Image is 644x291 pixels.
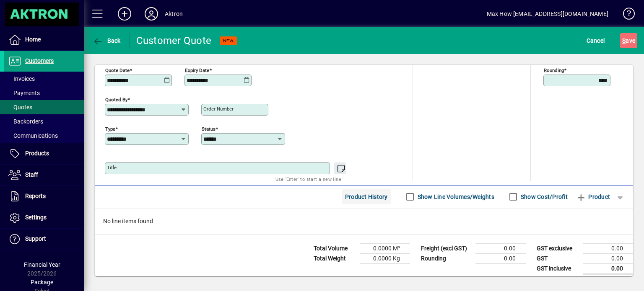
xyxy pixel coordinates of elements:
[544,67,564,73] mat-label: Rounding
[360,243,410,253] td: 0.0000 M³
[8,75,35,82] span: Invoices
[25,171,38,178] span: Staff
[475,243,526,253] td: 0.00
[416,193,494,201] label: Show Line Volumes/Weights
[584,33,607,48] button: Cancel
[25,36,41,43] span: Home
[8,132,58,139] span: Communications
[587,34,605,47] span: Cancel
[24,261,60,268] span: Financial Year
[136,34,212,47] div: Customer Quote
[4,165,84,185] a: Staff
[417,243,475,253] td: Freight (excl GST)
[105,126,115,131] mat-label: Type
[572,189,614,204] button: Product
[25,193,46,199] span: Reports
[342,189,391,204] button: Product History
[4,29,84,50] a: Home
[93,37,121,44] span: Back
[202,126,216,131] mat-label: Status
[84,33,130,48] app-page-header-button: Back
[583,263,633,274] td: 0.00
[4,129,84,143] a: Communications
[4,186,84,207] a: Reports
[275,174,341,184] mat-hint: Use 'Enter' to start a new line
[4,229,84,250] a: Support
[475,253,526,263] td: 0.00
[107,165,117,170] mat-label: Title
[4,114,84,129] a: Backorders
[203,106,234,112] mat-label: Order number
[95,209,633,234] div: No line items found
[91,33,123,48] button: Back
[487,7,608,21] div: Max How [EMAIL_ADDRESS][DOMAIN_NAME]
[25,57,54,64] span: Customers
[111,6,138,21] button: Add
[25,150,49,157] span: Products
[4,86,84,100] a: Payments
[25,214,47,221] span: Settings
[622,37,626,44] span: S
[532,243,583,253] td: GST exclusive
[519,193,568,201] label: Show Cost/Profit
[105,67,130,73] mat-label: Quote date
[4,72,84,86] a: Invoices
[309,243,360,253] td: Total Volume
[532,253,583,263] td: GST
[185,67,209,73] mat-label: Expiry date
[4,100,84,114] a: Quotes
[105,96,127,102] mat-label: Quoted by
[617,2,634,29] a: Knowledge Base
[583,243,633,253] td: 0.00
[532,263,583,274] td: GST inclusive
[31,279,53,286] span: Package
[345,190,388,203] span: Product History
[583,253,633,263] td: 0.00
[138,6,165,21] button: Profile
[309,253,360,263] td: Total Weight
[25,235,46,242] span: Support
[8,90,40,96] span: Payments
[4,207,84,228] a: Settings
[4,143,84,164] a: Products
[576,190,610,203] span: Product
[223,38,234,44] span: NEW
[360,253,410,263] td: 0.0000 Kg
[417,253,475,263] td: Rounding
[8,104,32,111] span: Quotes
[165,7,183,21] div: Aktron
[622,34,635,47] span: ave
[620,33,637,48] button: Save
[8,118,43,125] span: Backorders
